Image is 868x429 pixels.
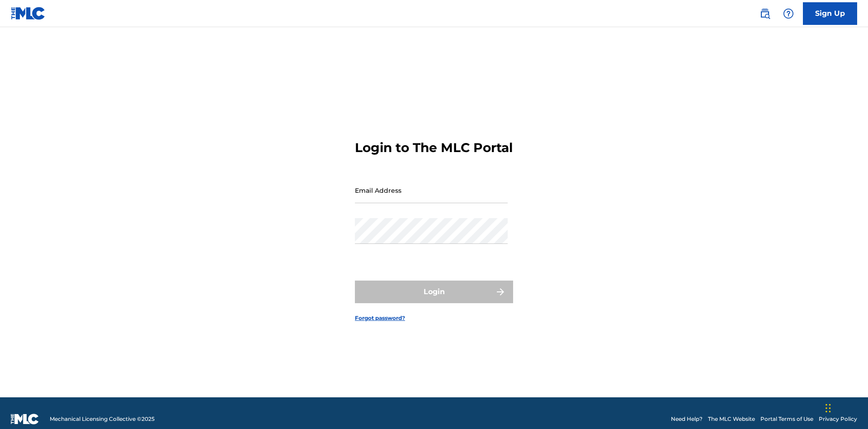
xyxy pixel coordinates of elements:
iframe: Chat Widget [823,386,868,429]
h3: Login to The MLC Portal [355,140,513,156]
a: Public Search [756,5,774,23]
div: Help [779,5,797,23]
a: Need Help? [671,415,703,423]
div: Drag [826,395,831,422]
img: help [783,8,794,19]
a: Sign Up [803,2,857,25]
img: search [759,8,770,19]
span: Mechanical Licensing Collective © 2025 [50,415,155,423]
img: MLC Logo [11,7,46,20]
a: Portal Terms of Use [760,415,813,423]
a: Forgot password? [355,314,405,322]
img: logo [11,414,39,424]
a: The MLC Website [708,415,755,423]
a: Privacy Policy [819,415,857,423]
